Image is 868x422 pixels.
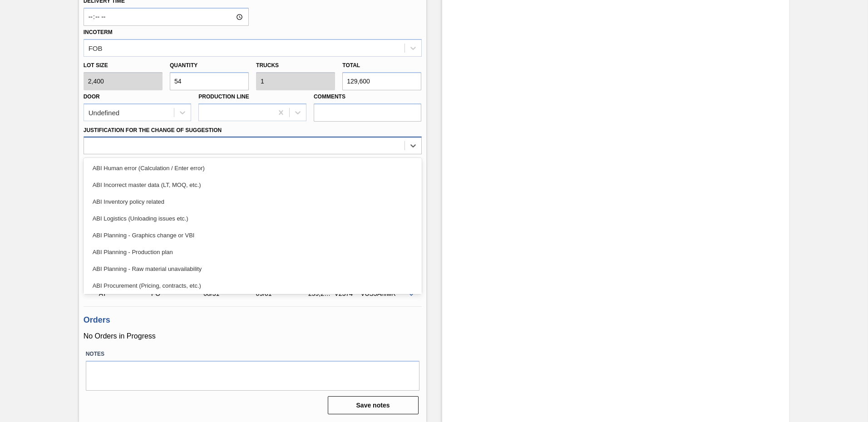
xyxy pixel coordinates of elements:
[84,332,422,340] p: No Orders in Progress
[84,244,422,260] div: ABI Planning - Production plan
[84,210,422,227] div: ABI Logistics (Unloading issues etc.)
[84,193,422,210] div: ABI Inventory policy related
[84,160,422,177] div: ABI Human error (Calculation / Enter error)
[84,59,163,72] label: Lot size
[84,93,100,100] label: Door
[84,315,422,325] h3: Orders
[86,348,419,361] label: Notes
[84,29,113,35] label: Incoterm
[342,62,360,69] label: Total
[84,277,422,294] div: ABI Procurement (Pricing, contracts, etc.)
[198,93,249,100] label: Production Line
[84,157,422,170] label: Observation
[89,108,119,116] div: Undefined
[84,260,422,277] div: ABI Planning - Raw material unavailability
[84,227,422,244] div: ABI Planning - Graphics change or VBI
[84,127,222,133] label: Justification for the Change of Suggestion
[328,396,419,414] button: Save notes
[84,177,422,193] div: ABI Incorrect master data (LT, MOQ, etc.)
[89,44,103,52] div: FOB
[170,62,197,69] label: Quantity
[314,90,422,103] label: Comments
[256,62,279,69] label: Trucks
